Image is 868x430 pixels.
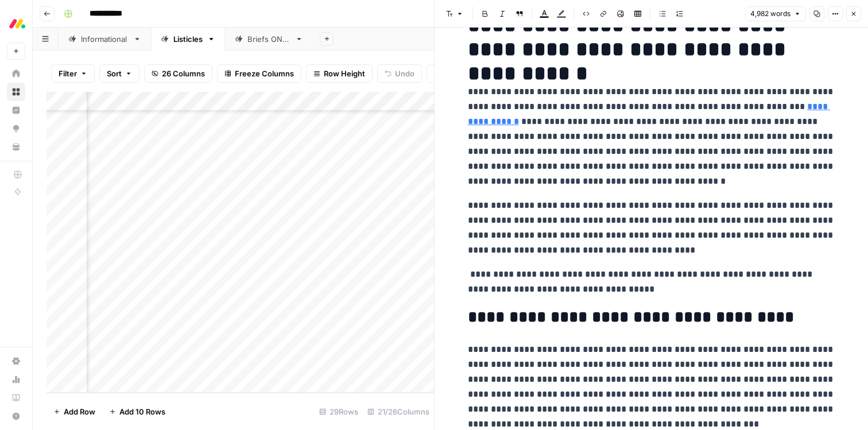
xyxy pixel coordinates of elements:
[7,64,25,83] a: Home
[107,68,122,79] span: Sort
[59,28,151,51] a: Informational
[99,64,139,83] button: Sort
[306,64,373,83] button: Row Height
[46,402,102,421] button: Add Row
[173,33,203,45] div: Listicles
[7,83,25,101] a: Browse
[151,28,225,51] a: Listicles
[745,6,806,21] button: 4,982 words
[162,68,205,79] span: 26 Columns
[7,101,25,119] a: Insights
[51,64,95,83] button: Filter
[7,370,25,389] a: Usage
[750,9,790,19] span: 4,982 words
[102,402,172,421] button: Add 10 Rows
[395,68,414,79] span: Undo
[7,138,25,156] a: Your Data
[377,64,422,83] button: Undo
[324,68,365,79] span: Row Height
[144,64,212,83] button: 26 Columns
[7,389,25,407] a: Learning Hub
[7,119,25,138] a: Opportunities
[64,406,95,417] span: Add Row
[217,64,301,83] button: Freeze Columns
[235,68,294,79] span: Freeze Columns
[363,402,434,421] div: 21/26 Columns
[7,9,25,38] button: Workspace: Monday.com
[7,13,28,34] img: Monday.com Logo
[315,402,363,421] div: 29 Rows
[247,33,290,45] div: Briefs ONLY
[81,33,129,45] div: Informational
[119,406,165,417] span: Add 10 Rows
[59,68,77,79] span: Filter
[225,28,313,51] a: Briefs ONLY
[7,407,25,425] button: Help + Support
[7,352,25,370] a: Settings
